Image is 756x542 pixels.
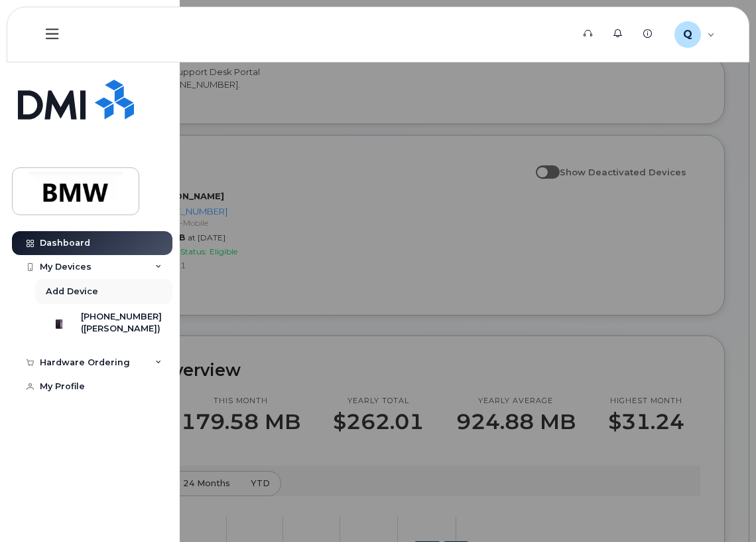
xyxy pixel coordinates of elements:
a: BMW Manufacturing Co LLC [12,167,139,215]
div: ([PERSON_NAME]) [81,323,162,335]
div: My Devices [40,262,92,272]
div: Dashboard [40,238,90,248]
iframe: Messenger Launcher [698,484,746,532]
img: Simplex My-Serve [18,80,134,120]
div: QTC8809 [665,21,724,48]
a: My Profile [12,375,172,399]
div: My Profile [40,381,85,392]
img: BMW Manufacturing Co LLC [25,172,127,211]
a: Add Device [35,279,172,304]
img: iPhone_11.jpg [52,317,66,331]
div: [PHONE_NUMBER] [81,311,162,323]
a: Dashboard [12,231,172,255]
div: Add Device [46,286,98,298]
div: Hardware Ordering [40,357,130,368]
span: Q [683,27,692,43]
a: [PHONE_NUMBER]([PERSON_NAME]) [35,304,172,351]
